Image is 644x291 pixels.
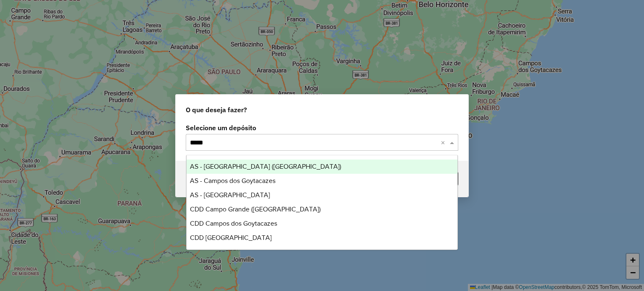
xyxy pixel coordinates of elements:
[190,234,272,241] span: CDD [GEOGRAPHIC_DATA]
[190,163,341,170] span: AS - [GEOGRAPHIC_DATA] ([GEOGRAPHIC_DATA])
[186,123,458,133] label: Selecione um depósito
[190,220,277,227] span: CDD Campos dos Goytacazes
[186,155,458,250] ng-dropdown-panel: Options list
[441,137,448,147] span: Clear all
[190,177,275,184] span: AS - Campos dos Goytacazes
[190,206,321,213] span: CDD Campo Grande ([GEOGRAPHIC_DATA])
[186,105,247,115] span: O que deseja fazer?
[190,191,270,198] span: AS - [GEOGRAPHIC_DATA]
